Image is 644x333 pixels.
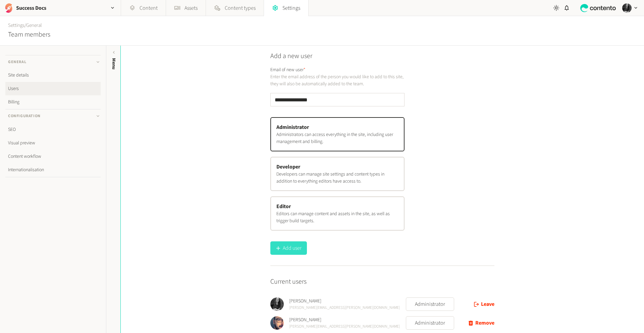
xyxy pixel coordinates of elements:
[16,4,46,12] h2: Success Docs
[8,113,41,119] span: Configuration
[406,316,454,330] button: Administrator
[276,163,300,171] span: Developer
[8,30,50,40] h2: Team members
[8,59,26,65] span: General
[276,210,398,225] p: Editors can manage content and assets in the site, as well as trigger build targets.
[5,136,101,150] a: Visual preview
[5,95,101,109] a: Billing
[289,324,400,330] span: [PERSON_NAME][EMAIL_ADDRESS][PERSON_NAME][DOMAIN_NAME]
[26,22,42,29] span: General
[270,241,307,255] button: Add user
[468,316,494,330] button: Remove
[270,74,405,88] p: Enter the email address of the person you would like to add to this site, they will also be autom...
[5,150,101,163] a: Content workflow
[276,203,291,210] span: Editor
[276,124,309,131] span: Administrator
[225,4,256,12] span: Content types
[289,305,400,311] span: [PERSON_NAME][EMAIL_ADDRESS][PERSON_NAME][DOMAIN_NAME]
[110,58,117,69] span: Menu
[406,297,454,311] button: Administrator
[5,123,101,136] a: SEO
[24,22,26,29] span: /
[8,22,24,29] a: Settings
[270,51,494,61] h3: Add a new user
[622,3,632,13] img: Hollie Duncan
[276,131,398,145] p: Administrators can access everything in the site, including user management and billing.
[474,297,494,311] button: Leave
[5,82,101,95] a: Users
[276,171,398,185] p: Developers can manage site settings and content types in addition to everything editors have acce...
[289,298,400,305] span: [PERSON_NAME]
[270,316,284,330] img: Josh Angell
[289,317,400,324] span: [PERSON_NAME]
[270,66,306,74] label: Email of new user
[4,3,13,13] img: Success Docs
[270,277,494,287] h3: Current users
[5,163,101,177] a: Internationalisation
[270,297,284,311] img: Hollie Duncan
[5,68,101,82] a: Site details
[282,4,300,12] span: Settings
